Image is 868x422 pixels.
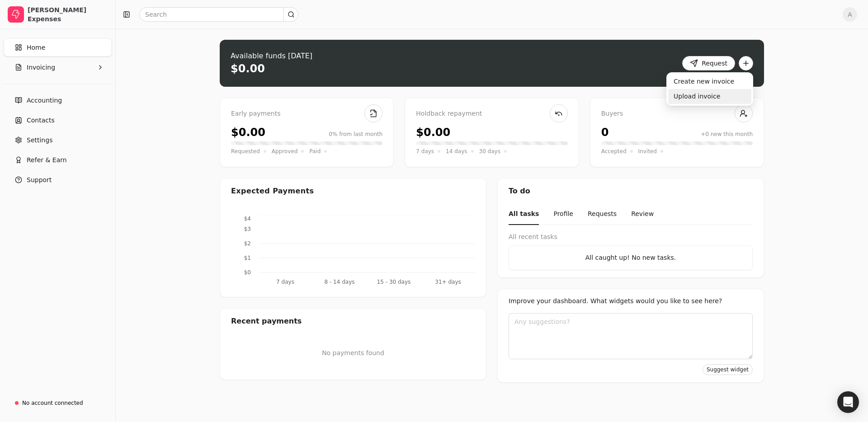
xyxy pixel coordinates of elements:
button: A [843,7,857,22]
button: Requests [588,204,617,225]
span: Invoicing [27,63,55,72]
div: +0 new this month [701,130,753,138]
div: To do [498,178,764,204]
div: Available funds [DATE] [231,51,312,61]
button: Suggest widget [703,364,753,375]
tspan: $0 [244,269,251,276]
p: No payments found [231,348,475,358]
div: 0% from last month [329,130,382,138]
button: Request [682,56,735,70]
tspan: $1 [244,255,251,261]
div: All recent tasks [509,232,753,242]
tspan: $2 [244,240,251,247]
tspan: 7 days [276,279,294,285]
div: Expected Payments [231,186,314,197]
button: All tasks [509,204,539,225]
tspan: $4 [244,216,251,222]
div: Improve your dashboard. What widgets would you like to see here? [509,296,753,306]
span: 14 days [446,147,467,156]
span: Invited [638,147,657,156]
button: Invoicing [4,58,112,76]
a: Home [4,38,112,56]
button: Review [631,204,654,225]
div: $0.00 [231,61,265,76]
button: Refer & Earn [4,151,112,169]
div: Buyers [601,109,753,119]
div: Open Intercom Messenger [837,391,859,413]
div: Holdback repayment [416,109,567,119]
div: Create new invoice [668,74,751,89]
span: Support [27,175,52,185]
a: No account connected [4,395,112,411]
a: Accounting [4,91,112,109]
div: Upload invoice [668,89,751,104]
span: Settings [27,136,52,145]
div: No account connected [22,399,83,407]
span: 30 days [479,147,500,156]
tspan: 8 - 14 days [324,279,354,285]
div: Recent payments [220,309,486,334]
div: [PERSON_NAME] Expenses [28,5,108,23]
tspan: 31+ days [435,279,461,285]
div: All caught up! No new tasks. [516,253,745,263]
span: 7 days [416,147,434,156]
tspan: 15 - 30 days [377,279,411,285]
tspan: $3 [244,226,251,232]
div: $0.00 [416,124,450,141]
span: Paid [309,147,321,156]
span: Home [27,43,45,52]
div: Early payments [231,109,382,119]
span: Accepted [601,147,627,156]
span: Refer & Earn [27,155,67,165]
span: Accounting [27,96,62,105]
a: Contacts [4,111,112,129]
span: Requested [231,147,260,156]
span: Approved [272,147,298,156]
button: Profile [553,204,573,225]
div: 0 [601,124,609,141]
button: Support [4,171,112,189]
span: Contacts [27,116,55,125]
div: $0.00 [231,124,265,141]
input: Search [139,7,298,22]
a: Settings [4,131,112,149]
